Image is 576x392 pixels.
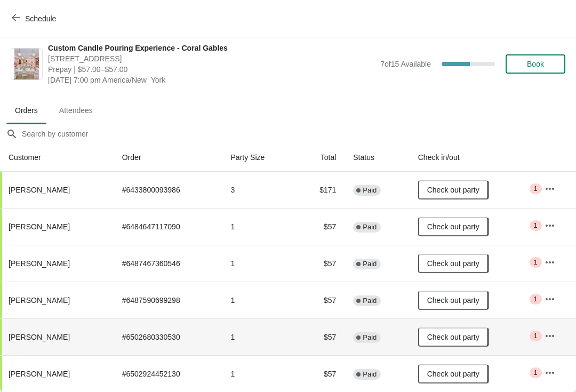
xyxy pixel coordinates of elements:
[222,208,296,245] td: 1
[21,124,576,143] input: Search by customer
[9,296,70,305] span: [PERSON_NAME]
[296,318,345,355] td: $57
[114,172,222,208] td: # 6433800093986
[427,370,479,378] span: Check out party
[363,333,377,342] span: Paid
[222,318,296,355] td: 1
[114,245,222,282] td: # 6487467360546
[534,332,538,340] span: 1
[363,223,377,231] span: Paid
[534,295,538,303] span: 1
[296,172,345,208] td: $171
[48,53,375,64] span: [STREET_ADDRESS]
[114,318,222,355] td: # 6502680330530
[114,143,222,172] th: Order
[9,186,70,194] span: [PERSON_NAME]
[418,180,489,199] button: Check out party
[427,296,479,305] span: Check out party
[5,9,65,28] button: Schedule
[48,43,375,53] span: Custom Candle Pouring Experience - Coral Gables
[380,60,431,68] span: 7 of 15 Available
[296,208,345,245] td: $57
[114,208,222,245] td: # 6484647117090
[222,245,296,282] td: 1
[363,297,377,305] span: Paid
[296,355,345,392] td: $57
[363,186,377,195] span: Paid
[527,60,544,68] span: Book
[534,369,538,377] span: 1
[418,327,489,347] button: Check out party
[51,101,101,120] span: Attendees
[9,370,70,378] span: [PERSON_NAME]
[506,54,565,74] button: Book
[25,14,56,23] span: Schedule
[48,64,375,75] span: Prepay | $57.00–$57.00
[427,259,479,268] span: Check out party
[534,185,538,193] span: 1
[222,355,296,392] td: 1
[534,258,538,267] span: 1
[427,333,479,341] span: Check out party
[296,245,345,282] td: $57
[222,143,296,172] th: Party Size
[427,186,479,194] span: Check out party
[296,143,345,172] th: Total
[410,143,536,172] th: Check in/out
[427,222,479,231] span: Check out party
[418,254,489,273] button: Check out party
[9,259,70,268] span: [PERSON_NAME]
[345,143,409,172] th: Status
[534,221,538,230] span: 1
[222,282,296,318] td: 1
[418,364,489,383] button: Check out party
[363,370,377,379] span: Paid
[14,49,39,79] img: Custom Candle Pouring Experience - Coral Gables
[114,355,222,392] td: # 6502924452130
[48,75,375,85] span: [DATE] 7:00 pm America/New_York
[9,333,70,341] span: [PERSON_NAME]
[9,222,70,231] span: [PERSON_NAME]
[418,217,489,236] button: Check out party
[418,291,489,310] button: Check out party
[296,282,345,318] td: $57
[6,101,46,120] span: Orders
[363,260,377,268] span: Paid
[114,282,222,318] td: # 6487590699298
[222,172,296,208] td: 3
